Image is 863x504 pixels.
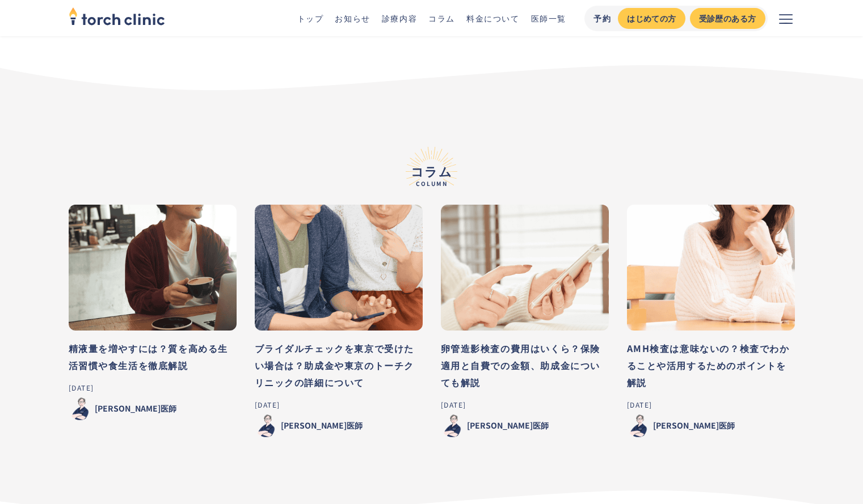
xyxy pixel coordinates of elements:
h3: 卵管造影検査の費用はいくら？保険適用と自費での金額、助成金についても解説 [441,340,609,391]
div: 医師 [533,420,549,431]
a: 精液量を増やすには？質を高める生活習慣や食生活を徹底解説[DATE][PERSON_NAME]医師 [69,205,237,420]
a: 医師一覧 [531,12,566,24]
div: [DATE] [441,400,609,410]
a: 受診歴のある方 [690,8,765,29]
h3: 精液量を増やすには？質を高める生活習慣や食生活を徹底解説 [69,340,237,374]
div: 予約 [593,12,611,24]
h3: AMH検査は意味ないの？検査でわかることや活用するためのポイントを解説 [627,340,795,391]
div: [PERSON_NAME] [281,420,347,431]
a: AMH検査は意味ないの？検査でわかることや活用するためのポイントを解説[DATE][PERSON_NAME]医師 [627,205,795,437]
div: [PERSON_NAME] [95,403,161,414]
a: はじめての方 [618,8,685,29]
a: トップ [297,12,324,24]
div: 医師 [161,403,176,414]
div: 医師 [719,420,735,431]
div: [PERSON_NAME] [653,420,719,431]
a: 診療内容 [382,12,417,24]
div: [PERSON_NAME] [467,420,533,431]
a: 料金について [466,12,520,24]
h3: ブライダルチェックを東京で受けたい場合は？助成金や東京のトーチクリニックの詳細について [255,340,423,391]
a: コラム [428,12,455,24]
h2: コラム [69,147,795,187]
a: ブライダルチェックを東京で受けたい場合は？助成金や東京のトーチクリニックの詳細について[DATE][PERSON_NAME]医師 [255,205,423,437]
div: [DATE] [255,400,423,410]
a: home [69,8,165,28]
a: 卵管造影検査の費用はいくら？保険適用と自費での金額、助成金についても解説[DATE][PERSON_NAME]医師 [441,205,609,437]
div: 受診歴のある方 [699,12,756,24]
div: 医師 [347,420,363,431]
img: torch clinic [69,3,165,28]
div: はじめての方 [627,12,676,24]
div: [DATE] [627,400,795,410]
span: Column [69,181,795,187]
div: [DATE] [69,383,237,393]
a: お知らせ [335,12,370,24]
